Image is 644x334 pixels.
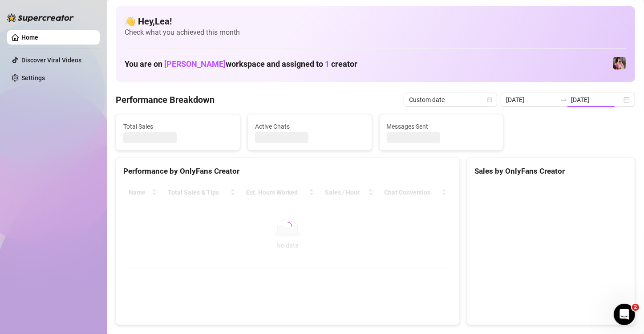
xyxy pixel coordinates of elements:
[21,34,38,41] a: Home
[387,122,496,131] span: Messages Sent
[506,95,557,105] input: Start date
[613,57,626,69] img: Nanner
[487,97,492,102] span: calendar
[125,59,357,69] h1: You are on workspace and assigned to creator
[632,304,639,311] span: 2
[21,57,81,64] a: Discover Viral Videos
[571,95,622,105] input: End date
[116,94,215,106] h4: Performance Breakdown
[560,96,567,103] span: swap-right
[164,59,226,69] span: [PERSON_NAME]
[282,220,293,232] span: loading
[7,13,74,22] img: logo-BBDzfeDw.svg
[123,122,233,131] span: Total Sales
[255,122,365,131] span: Active Chats
[123,165,452,177] div: Performance by OnlyFans Creator
[409,93,492,106] span: Custom date
[125,28,626,37] span: Check what you achieved this month
[614,304,635,325] iframe: Intercom live chat
[21,74,45,81] a: Settings
[125,15,626,28] h4: 👋 Hey, Lea !
[325,59,329,69] span: 1
[474,165,628,177] div: Sales by OnlyFans Creator
[560,96,567,103] span: to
